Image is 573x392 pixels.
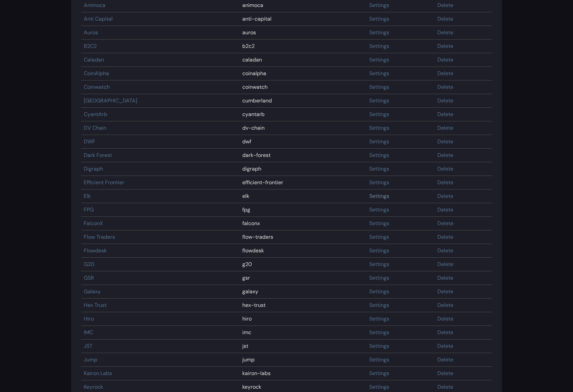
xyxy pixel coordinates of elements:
[369,138,389,145] a: Settings
[240,176,367,190] td: efficient-frontier
[240,108,367,121] td: cyantarb
[240,40,367,53] td: b2c2
[240,271,367,285] td: gsr
[437,342,453,349] a: Delete
[240,190,367,203] td: elk
[84,29,98,36] a: Auros
[369,43,389,50] a: Settings
[84,356,97,363] a: Jump
[369,220,389,227] a: Settings
[84,370,112,377] a: Kairon Labs
[437,220,453,227] a: Delete
[84,165,103,172] a: Digraph
[369,356,389,363] a: Settings
[437,2,453,9] a: Delete
[437,179,453,186] a: Delete
[84,193,91,199] a: Elk
[437,83,453,90] a: Delete
[437,288,453,295] a: Delete
[369,165,389,172] a: Settings
[240,94,367,108] td: cumberland
[369,124,389,131] a: Settings
[240,285,367,299] td: galaxy
[369,29,389,36] a: Settings
[369,97,389,104] a: Settings
[369,206,389,213] a: Settings
[369,274,389,281] a: Settings
[240,353,367,367] td: jump
[437,43,453,50] a: Delete
[369,179,389,186] a: Settings
[240,149,367,162] td: dark-forest
[240,299,367,312] td: hex-trust
[437,97,453,104] a: Delete
[369,329,389,336] a: Settings
[84,111,107,118] a: CyantArb
[240,135,367,149] td: dwf
[437,111,453,118] a: Delete
[437,165,453,172] a: Delete
[240,258,367,271] td: g20
[84,247,107,254] a: Flowdesk
[437,193,453,199] a: Delete
[240,80,367,94] td: coinwatch
[437,383,453,390] a: Delete
[437,15,453,22] a: Delete
[84,179,124,186] a: Efficient Frontier
[437,206,453,213] a: Delete
[369,247,389,254] a: Settings
[240,26,367,40] td: auros
[437,370,453,377] a: Delete
[437,302,453,309] a: Delete
[369,193,389,199] a: Settings
[437,29,453,36] a: Delete
[240,12,367,26] td: anti-capital
[369,383,389,390] a: Settings
[437,261,453,268] a: Delete
[437,138,453,145] a: Delete
[240,326,367,339] td: imc
[437,274,453,281] a: Delete
[369,70,389,77] a: Settings
[240,203,367,217] td: fpg
[84,124,106,131] a: DV Chain
[84,2,105,9] a: Animoca
[84,15,113,22] a: Anti Capital
[84,97,137,104] a: [GEOGRAPHIC_DATA]
[84,43,97,50] a: B2C2
[369,261,389,268] a: Settings
[84,288,101,295] a: Galaxy
[437,356,453,363] a: Delete
[84,342,92,349] a: JST
[240,230,367,244] td: flow-traders
[369,302,389,309] a: Settings
[369,342,389,349] a: Settings
[240,217,367,230] td: falconx
[437,315,453,322] a: Delete
[437,152,453,159] a: Delete
[240,244,367,258] td: flowdesk
[437,329,453,336] a: Delete
[240,121,367,135] td: dv-chain
[84,302,107,309] a: Hex Trust
[369,233,389,240] a: Settings
[84,233,115,240] a: Flow Traders
[84,152,112,159] a: Dark Forest
[84,261,94,268] a: G20
[437,247,453,254] a: Delete
[369,83,389,90] a: Settings
[437,70,453,77] a: Delete
[84,315,94,322] a: Hiro
[84,220,103,227] a: FalconX
[240,312,367,326] td: hiro
[369,111,389,118] a: Settings
[84,383,103,390] a: Keyrock
[84,138,95,145] a: DWF
[240,53,367,67] td: caladan
[369,152,389,159] a: Settings
[240,367,367,380] td: kairon-labs
[84,56,104,63] a: Caladan
[84,206,94,213] a: FPG
[84,329,93,336] a: IMC
[437,124,453,131] a: Delete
